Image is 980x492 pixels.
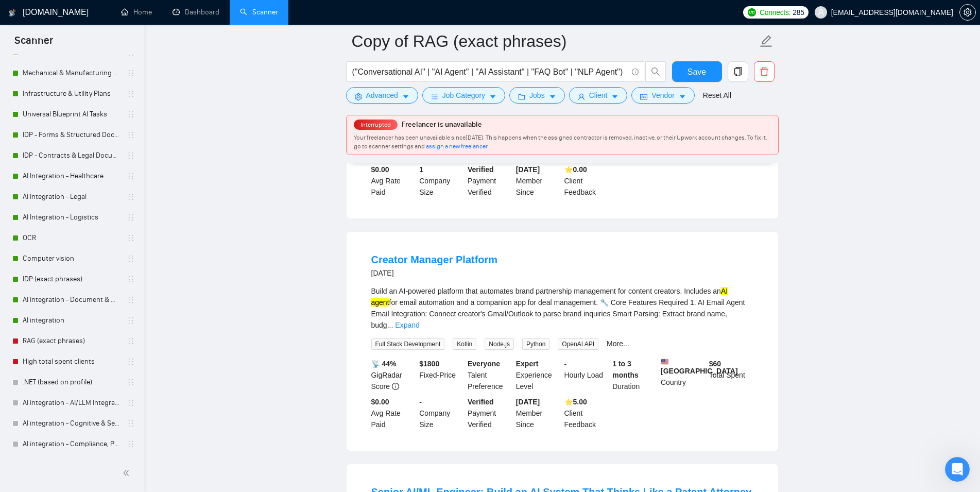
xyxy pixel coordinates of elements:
[679,93,686,100] span: caret-down
[127,234,135,242] span: holder
[466,358,514,392] div: Talent Preference
[516,360,539,368] b: Expert
[793,7,804,18] span: 285
[417,396,466,430] div: Company Size
[562,164,611,198] div: Client Feedback
[522,338,549,350] span: Python
[371,298,389,307] mark: agent
[392,383,399,390] span: info-circle
[760,35,773,48] span: edit
[371,398,389,406] b: $0.00
[402,120,482,129] span: Freelancer is unavailable
[569,87,628,104] button: userClientcaret-down
[516,398,540,406] b: [DATE]
[562,396,611,430] div: Client Feedback
[945,457,970,482] iframe: Intercom live chat
[357,121,394,128] span: Interrupted
[127,337,135,345] span: holder
[509,87,565,104] button: folderJobscaret-down
[366,90,398,101] span: Advanced
[672,61,722,82] button: Save
[514,164,562,198] div: Member Since
[369,358,418,392] div: GigRadar Score
[371,285,753,331] div: Build an AI-powered platform that automates brand partnership management for content creators. In...
[754,67,774,76] span: delete
[589,90,608,101] span: Client
[173,8,219,16] a: dashboardDashboard
[9,5,16,21] img: logo
[754,61,775,82] button: delete
[346,87,418,104] button: settingAdvancedcaret-down
[529,90,545,101] span: Jobs
[127,90,135,98] span: holder
[959,4,976,21] button: setting
[23,393,121,413] a: AI integration - AI/LLM Integration & Deployment
[123,468,133,478] span: double-left
[23,310,121,331] a: AI integration
[371,267,498,279] div: [DATE]
[23,166,121,186] a: AI Integration - Healthcare
[960,8,975,16] span: setting
[760,7,790,18] span: Connects:
[709,360,721,368] b: $ 60
[431,93,438,100] span: bars
[485,338,514,350] span: Node.js
[564,398,587,406] b: ⭐️ 5.00
[355,93,362,100] span: setting
[369,396,418,430] div: Avg Rate Paid
[371,254,498,265] a: Creator Manager Platform
[419,398,422,406] b: -
[6,33,61,55] span: Scanner
[127,110,135,118] span: holder
[578,93,585,100] span: user
[468,360,500,368] b: Everyone
[352,65,627,78] input: Search Freelance Jobs...
[127,358,135,366] span: holder
[466,396,514,430] div: Payment Verified
[558,338,598,350] span: OpenAI API
[127,275,135,283] span: holder
[23,207,121,228] a: AI Integration - Logistics
[127,193,135,201] span: holder
[23,83,121,104] a: Infrastructure & Utility Plans
[23,104,121,125] a: Universal Blueprint AI Tasks
[127,213,135,222] span: holder
[426,143,487,150] span: assign a new freelancer
[748,8,756,16] img: upwork-logo.png
[371,360,397,368] b: 📡 44%
[419,165,423,174] b: 1
[659,358,707,392] div: Country
[646,67,665,76] span: search
[127,399,135,407] span: holder
[687,65,706,78] span: Save
[661,358,668,365] img: 🇺🇸
[661,358,738,375] b: [GEOGRAPHIC_DATA]
[468,165,494,174] b: Verified
[369,164,418,198] div: Avg Rate Paid
[23,248,121,269] a: Computer vision
[23,372,121,393] a: .NET (based on profile)
[127,316,135,325] span: holder
[728,67,748,76] span: copy
[549,93,556,100] span: caret-down
[387,321,393,329] span: ...
[371,165,389,174] b: $0.00
[395,321,419,329] a: Expand
[422,87,505,104] button: barsJob Categorycaret-down
[562,358,611,392] div: Hourly Load
[127,296,135,304] span: holder
[442,90,485,101] span: Job Category
[516,165,540,174] b: [DATE]
[817,9,824,16] span: user
[23,290,121,310] a: AI integration - Document & Workflow Automation
[611,93,618,100] span: caret-down
[632,69,639,75] span: info-circle
[127,131,135,139] span: holder
[23,125,121,145] a: IDP - Forms & Structured Documents
[564,360,567,368] b: -
[352,28,758,54] input: Scanner name...
[640,93,647,100] span: idcard
[354,134,767,150] span: Your freelancer has been unavailable since [DATE] . This happens when the assigned contractor is ...
[514,358,562,392] div: Experience Level
[127,378,135,386] span: holder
